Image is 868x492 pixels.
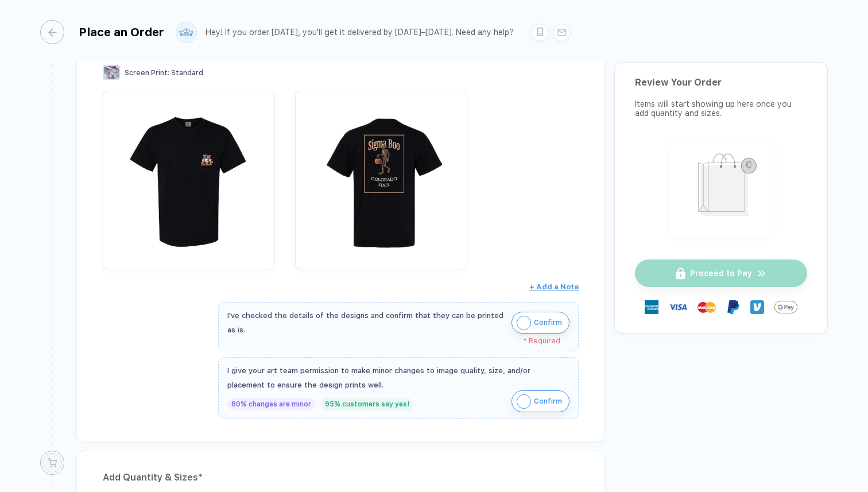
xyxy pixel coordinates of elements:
[321,398,413,410] div: 95% customers say yes!
[774,296,797,319] img: GPay
[669,298,687,316] img: visa
[301,96,462,257] img: 1759884007147fadca_nt_back.png
[79,25,164,39] div: Place an Order
[529,278,579,296] button: + Add a Note
[227,363,569,392] div: I give your art team permission to make minor changes to image quality, size, and/or placement to...
[517,316,531,330] img: icon
[227,337,560,345] div: * Required
[726,300,740,314] img: Paypal
[171,69,203,77] span: Standard
[125,69,169,77] span: Screen Print :
[511,390,569,412] button: iconConfirm
[206,28,514,37] div: Hey! If you order [DATE], you'll get it delivered by [DATE]–[DATE]. Need any help?
[103,65,120,80] img: Screen Print
[750,300,764,314] img: Venmo
[635,77,807,88] div: Review Your Order
[176,22,196,42] img: user profile
[674,146,769,229] img: shopping_bag.png
[108,96,269,257] img: 1759884007147vfjwj_nt_front.png
[227,308,506,337] div: I've checked the details of the designs and confirm that they can be printed as is.
[645,300,658,314] img: express
[635,99,807,118] div: Items will start showing up here once you add quantity and sizes.
[534,313,562,332] span: Confirm
[511,312,569,334] button: iconConfirm
[529,282,579,291] span: + Add a Note
[103,468,579,487] div: Add Quantity & Sizes
[517,394,531,409] img: icon
[227,398,315,410] div: 80% changes are minor
[534,392,562,410] span: Confirm
[697,298,716,316] img: master-card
